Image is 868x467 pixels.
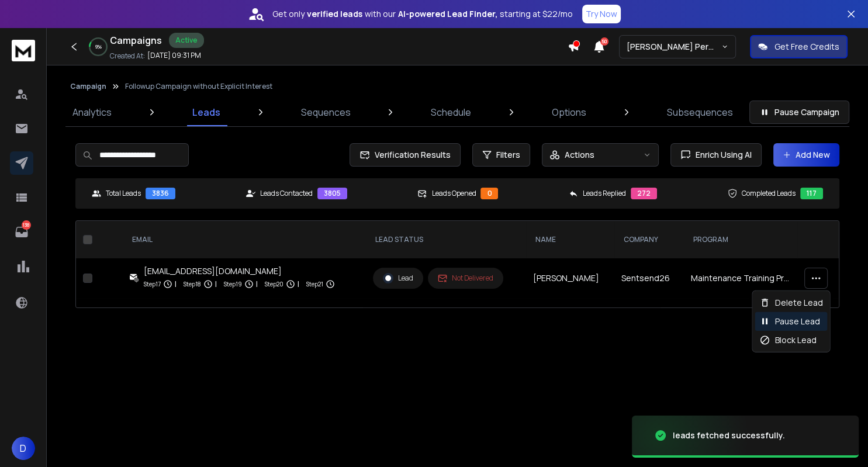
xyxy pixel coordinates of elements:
p: Leads [192,105,220,119]
button: Add New [773,143,839,167]
div: 0 [480,188,498,199]
div: 117 [800,188,823,199]
div: 3805 [317,188,347,199]
div: 3836 [146,188,175,199]
p: 138 [22,220,31,230]
p: Schedule [431,105,471,119]
span: Enrich Using AI [691,149,752,161]
button: D [12,437,35,460]
p: Get only with our starting at $22/mo [272,8,573,20]
p: | [298,278,299,290]
img: logo [12,40,35,61]
span: 50 [600,37,608,46]
a: Subsequences [660,98,740,126]
th: EMAIL [123,221,366,258]
td: Sentsend26 [614,258,684,298]
p: Block Lead [774,334,816,346]
button: Enrich Using AI [670,143,762,167]
p: Sequences [301,105,351,119]
th: program [684,221,797,258]
p: Step 18 [184,278,201,290]
p: [DATE] 09:31 PM [147,51,201,60]
a: 138 [10,220,33,244]
div: Lead [383,273,413,283]
div: 272 [631,188,657,199]
h1: Campaigns [110,33,162,47]
button: Get Free Credits [750,35,848,58]
p: Get Free Credits [774,41,839,53]
p: Options [552,105,586,119]
th: NAME [526,221,615,258]
button: Verification Results [350,143,461,167]
span: Verification Results [370,149,451,161]
p: Completed Leads [742,189,796,198]
span: Filters [496,149,520,161]
p: 9 % [95,43,102,50]
th: LEAD STATUS [366,221,526,258]
strong: AI-powered Lead Finder, [398,8,497,20]
a: Analytics [65,98,119,126]
p: Leads Opened [431,189,476,198]
p: [PERSON_NAME] Personal WorkSpace [627,41,721,53]
div: leads fetched successfully. [673,430,785,441]
strong: verified leads [307,8,362,20]
button: Try Now [582,5,621,23]
button: Filters [472,143,530,167]
a: Sequences [294,98,358,126]
th: company [614,221,684,258]
p: Created At: [110,51,145,61]
p: Leads Replied [583,189,626,198]
td: Maintenance Training Programs [684,258,797,298]
div: Not Delivered [438,274,493,283]
p: Delete Lead [774,297,822,309]
p: Subsequences [667,105,733,119]
p: Leads Contacted [260,189,313,198]
button: Campaign [70,82,106,91]
a: Leads [185,98,227,126]
p: | [256,278,258,290]
p: Try Now [586,8,617,20]
p: | [175,278,177,290]
div: [EMAIL_ADDRESS][DOMAIN_NAME] [144,265,335,277]
p: Pause Lead [774,316,819,327]
a: Schedule [424,98,478,126]
p: Followup Campaign without Explicit Interest [125,82,272,91]
p: Total Leads [106,189,141,198]
td: [PERSON_NAME] [526,258,615,298]
button: Pause Campaign [749,101,849,124]
p: Step 19 [224,278,242,290]
a: Options [545,98,593,126]
p: Step 21 [306,278,323,290]
p: Step 17 [144,278,161,290]
p: Step 20 [265,278,283,290]
p: Actions [565,149,594,161]
p: Analytics [72,105,112,119]
div: Active [169,33,204,48]
p: | [215,278,217,290]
